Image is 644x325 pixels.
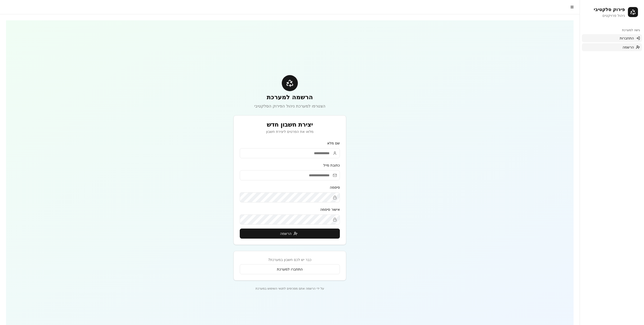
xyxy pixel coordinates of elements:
button: הרשמה [240,229,340,239]
p: הצטרפו למערכת ניהול הפירוק הסלקטיבי [233,103,346,109]
label: אישור סיסמה [320,207,340,211]
label: כתובת מייל [323,163,340,167]
span: התחברות [620,36,634,41]
div: גישה למערכת [582,26,642,34]
a: הרשמה [582,43,642,51]
p: על ידי הרשמה אתם מסכימים לתנאי השימוש במערכת [233,287,346,291]
p: ניהול פרויקטים [594,13,625,18]
a: התחברות [582,34,642,42]
div: מלאו את הפרטים ליצירת חשבון [240,129,340,134]
label: שם מלא [327,141,340,145]
div: יצירת חשבון חדש [240,122,340,128]
h1: פירוק סלקטיבי [594,6,625,13]
label: סיסמה [330,185,340,189]
a: התחברו למערכת [240,264,340,274]
span: הרשמה [622,45,634,50]
p: כבר יש לכם חשבון במערכת? [240,257,340,262]
h1: הרשמה למערכת [233,93,346,101]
